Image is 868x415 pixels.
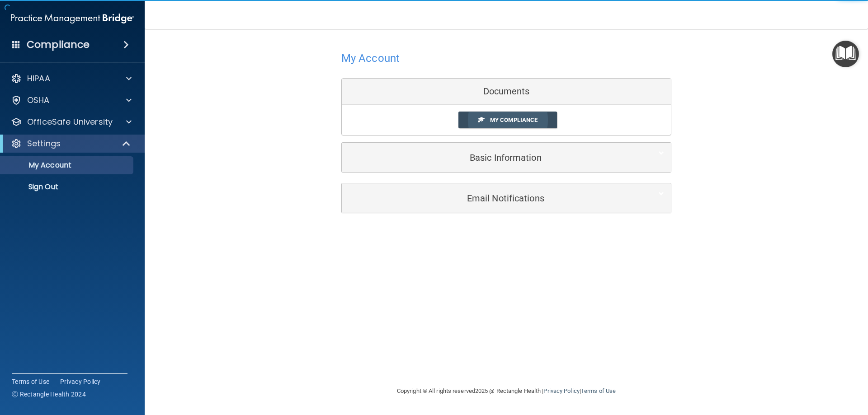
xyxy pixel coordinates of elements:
[27,95,50,106] p: OSHA
[6,182,129,191] p: Sign Out
[342,79,671,105] div: Documents
[349,147,664,168] a: Basic Information
[12,390,86,399] span: Ⓒ Rectangle Health 2024
[11,73,132,84] a: HIPAA
[12,377,49,386] a: Terms of Use
[27,138,61,149] p: Settings
[349,153,637,163] h5: Basic Information
[349,188,664,208] a: Email Notifications
[581,387,616,394] a: Terms of Use
[27,73,50,84] p: HIPAA
[11,95,132,106] a: OSHA
[27,117,113,127] p: OfficeSafe University
[11,9,134,28] img: PMB logo
[60,377,101,386] a: Privacy Policy
[341,377,671,406] div: Copyright © All rights reserved 2025 @ Rectangle Health | |
[490,117,538,123] span: My Compliance
[832,41,859,67] button: Open Resource Center
[11,138,131,149] a: Settings
[543,387,579,394] a: Privacy Policy
[349,193,637,203] h5: Email Notifications
[6,161,129,170] p: My Account
[341,52,400,64] h4: My Account
[27,38,90,51] h4: Compliance
[11,117,132,127] a: OfficeSafe University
